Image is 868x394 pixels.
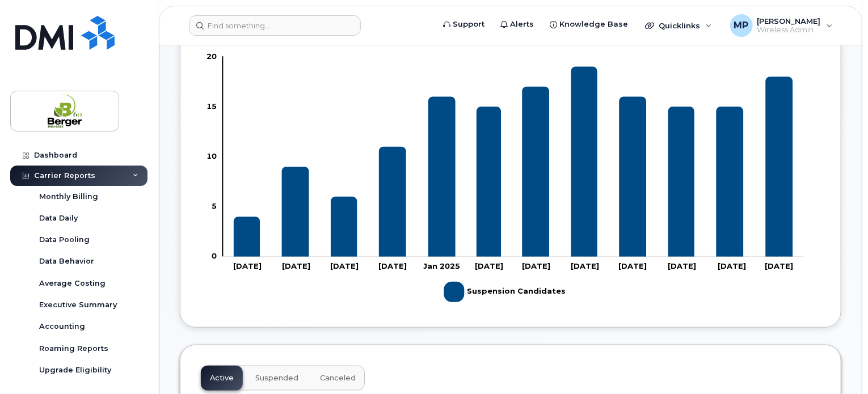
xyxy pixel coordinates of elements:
span: MP [734,19,749,32]
a: Support [435,13,492,36]
tspan: [DATE] [765,262,793,271]
tspan: [DATE] [475,262,503,271]
tspan: [DATE] [282,262,310,271]
span: Support [453,19,484,30]
tspan: [DATE] [522,262,550,271]
tspan: [DATE] [718,262,746,271]
tspan: 20 [207,52,217,61]
g: Suspension Candidates [444,277,566,307]
tspan: [DATE] [570,262,599,271]
span: Suspended [255,374,298,383]
tspan: 5 [212,202,217,211]
tspan: [DATE] [378,262,407,271]
span: Wireless Admin [757,26,821,35]
tspan: [DATE] [668,262,696,271]
tspan: Jan 2025 [423,262,460,271]
a: Alerts [492,13,542,36]
span: Canceled [320,374,356,383]
span: Knowledge Base [559,19,628,30]
tspan: [DATE] [330,262,358,271]
div: Quicklinks [637,14,720,37]
span: Quicklinks [659,21,700,30]
tspan: [DATE] [618,262,647,271]
div: Mira-Louise Paquin [722,14,841,37]
tspan: 10 [207,151,217,160]
a: Knowledge Base [542,13,636,36]
span: Alerts [510,19,534,30]
g: Legend [444,277,566,307]
g: Suspension Candidates [234,67,793,257]
tspan: [DATE] [233,262,262,271]
tspan: 15 [207,101,217,111]
g: Chart [207,52,804,307]
tspan: 0 [212,252,217,261]
span: [PERSON_NAME] [757,16,821,26]
input: Find something... [189,15,361,36]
